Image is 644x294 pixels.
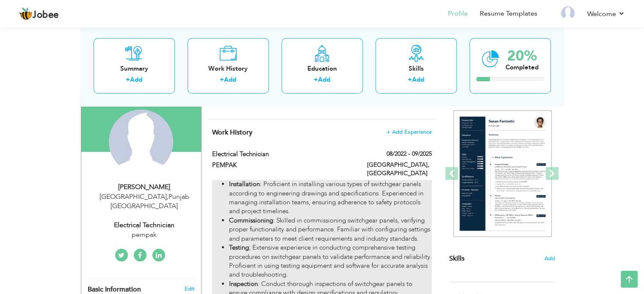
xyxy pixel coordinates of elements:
span: , [167,192,169,201]
strong: Commissioning [229,216,273,225]
div: [PERSON_NAME] [88,182,201,192]
strong: Inspection [229,280,258,288]
label: Electrical Technician [212,150,354,159]
label: PEMPAK [212,161,354,170]
a: Add [130,76,142,84]
div: Education [288,64,356,73]
strong: Testing [229,243,249,252]
a: Resume Templates [480,9,537,19]
strong: Installation [229,180,260,188]
div: [GEOGRAPHIC_DATA] Punjab [GEOGRAPHIC_DATA] [88,192,201,212]
img: jobee.io [19,7,33,21]
label: 08/2022 - 09/2025 [387,150,432,158]
label: + [220,76,224,85]
label: + [126,76,130,85]
div: 20% [506,49,539,63]
label: [GEOGRAPHIC_DATA], [GEOGRAPHIC_DATA] [367,161,432,178]
li: : Proficient in installing various types of switchgear panels according to engineering drawings a... [229,180,431,216]
div: pempak [88,230,201,240]
li: ; Extensive experience in conducting comprehensive testing procedures on switchgear panels to val... [229,243,431,280]
a: Jobee [19,7,59,21]
a: Add [412,76,424,84]
img: arshad iqbal [109,110,173,174]
div: Electrical Technician [88,220,201,230]
div: Completed [506,63,539,72]
div: Skills [382,64,450,73]
span: Add [544,255,555,263]
a: Welcome [587,9,625,19]
li: : Skilled in commissioning switchgear panels, verifying proper functionality and performance. Fam... [229,216,431,243]
div: Summary [100,64,168,73]
span: Jobee [33,11,59,20]
div: Work History [194,64,262,73]
img: Profile Img [561,6,575,20]
label: + [408,76,412,85]
h4: This helps to show the companies you have worked for. [212,128,431,137]
span: Basic Information [88,286,141,294]
a: Add [318,76,330,84]
a: Add [224,76,236,84]
a: Profile [448,9,468,19]
span: + Add Experience [387,129,432,135]
a: Edit [184,285,194,293]
span: Work History [212,128,252,137]
label: + [314,76,318,85]
span: Skills [449,254,464,263]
